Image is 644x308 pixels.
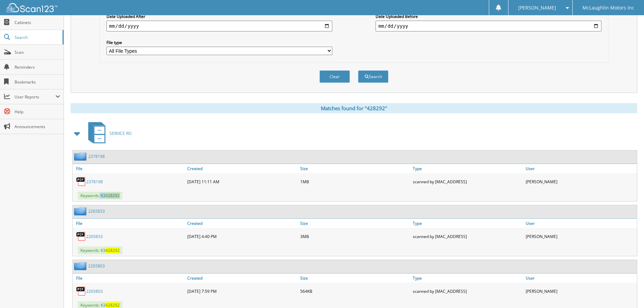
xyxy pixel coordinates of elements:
[15,49,60,55] span: Scan
[411,274,524,283] a: Type
[106,14,332,19] label: Date Uploaded After
[88,263,105,269] a: 2265803
[358,70,388,83] button: Search
[411,164,524,173] a: Type
[186,230,299,243] div: [DATE] 4:40 PM
[88,153,105,159] a: 2378198
[299,284,411,298] div: 564KB
[78,192,122,199] span: Keywords: K3
[73,274,186,283] a: File
[86,234,103,239] a: 2265833
[15,124,60,129] span: Announcements
[411,284,524,298] div: scanned by [MAC_ADDRESS]
[71,103,637,113] div: Matches found for "428292"
[610,276,644,308] iframe: Chat Widget
[7,3,57,12] img: scan123-logo-white.svg
[15,20,60,25] span: Cabinets
[376,21,601,31] input: end
[74,262,88,270] img: folder2.png
[15,79,60,85] span: Bookmarks
[299,175,411,188] div: 1MB
[73,219,186,228] a: File
[524,230,637,243] div: [PERSON_NAME]
[299,219,411,228] a: Size
[411,230,524,243] div: scanned by [MAC_ADDRESS]
[106,40,332,45] label: File type
[86,288,103,294] a: 2265803
[73,164,186,173] a: File
[88,208,105,214] a: 2265833
[15,64,60,70] span: Reminders
[518,6,556,10] span: [PERSON_NAME]
[411,175,524,188] div: scanned by [MAC_ADDRESS]
[299,164,411,173] a: Size
[524,274,637,283] a: User
[319,70,350,83] button: Clear
[84,120,132,147] a: SERVICE RO
[582,6,634,10] span: McLaughlin Motors Inc
[186,164,299,173] a: Created
[186,284,299,298] div: [DATE] 7:59 PM
[106,21,332,31] input: start
[15,34,59,40] span: Search
[186,175,299,188] div: [DATE] 11:11 AM
[74,152,88,161] img: folder2.png
[76,176,86,187] img: PDF.png
[78,246,122,254] span: Keywords: K3
[110,131,132,136] span: SERVICE RO
[74,207,88,215] img: folder2.png
[15,94,55,100] span: User Reports
[86,179,103,185] a: 2378198
[15,109,60,115] span: Help
[524,284,637,298] div: [PERSON_NAME]
[524,164,637,173] a: User
[411,219,524,228] a: Type
[524,219,637,228] a: User
[524,175,637,188] div: [PERSON_NAME]
[299,230,411,243] div: 3MB
[299,274,411,283] a: Size
[105,247,120,253] span: 428292
[376,14,601,19] label: Date Uploaded Before
[105,302,120,308] span: 428292
[105,193,120,198] span: 428292
[186,274,299,283] a: Created
[186,219,299,228] a: Created
[76,231,86,241] img: PDF.png
[76,286,86,296] img: PDF.png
